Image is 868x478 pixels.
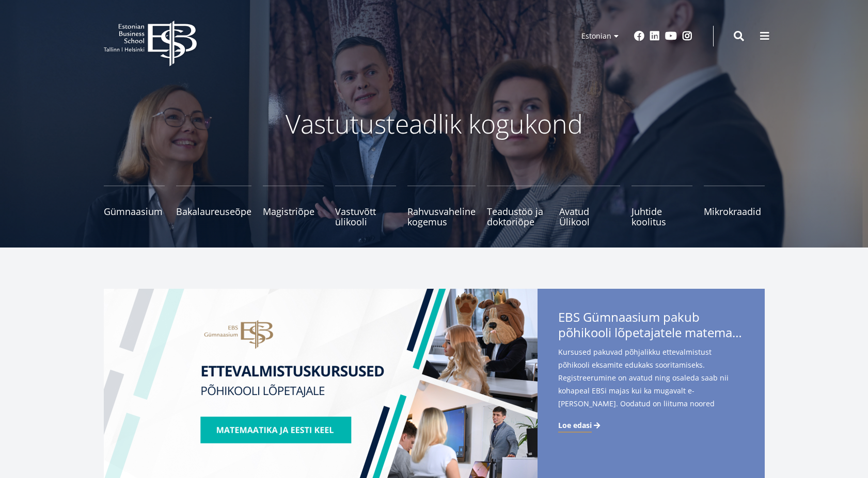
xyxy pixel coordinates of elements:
[559,206,620,227] span: Avatud Ülikool
[682,31,692,41] a: Instagram
[104,186,165,227] a: Gümnaasium
[263,206,324,217] span: Magistriõpe
[632,206,692,227] span: Juhtide koolitus
[487,186,548,227] a: Teadustöö ja doktoriõpe
[704,186,765,227] a: Mikrokraadid
[558,345,744,426] span: Kursused pakuvad põhjalikku ettevalmistust põhikooli eksamite edukaks sooritamiseks. Registreerum...
[104,206,165,217] span: Gümnaasium
[161,108,708,139] p: Vastutusteadlik kogukond
[558,420,602,431] a: Loe edasi
[263,186,324,227] a: Magistriõpe
[634,31,644,41] a: Facebook
[487,206,548,227] span: Teadustöö ja doktoriõpe
[176,186,251,227] a: Bakalaureuseõpe
[632,186,692,227] a: Juhtide koolitus
[558,420,592,431] span: Loe edasi
[335,206,396,227] span: Vastuvõtt ülikooli
[558,309,744,343] span: EBS Gümnaasium pakub
[559,186,620,227] a: Avatud Ülikool
[665,31,677,41] a: Youtube
[704,206,765,217] span: Mikrokraadid
[650,31,660,41] a: Linkedin
[176,206,251,217] span: Bakalaureuseõpe
[407,186,476,227] a: Rahvusvaheline kogemus
[407,206,476,227] span: Rahvusvaheline kogemus
[558,325,744,340] span: põhikooli lõpetajatele matemaatika- ja eesti keele kursuseid
[335,186,396,227] a: Vastuvõtt ülikooli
